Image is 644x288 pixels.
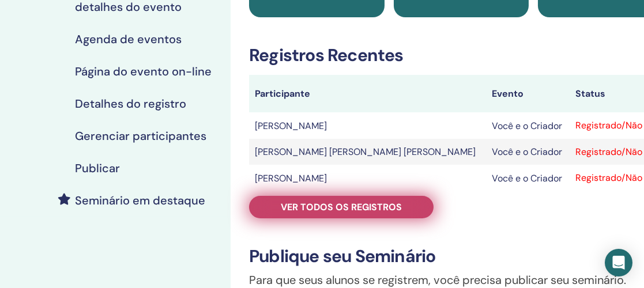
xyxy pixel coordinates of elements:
[249,245,435,267] font: Publique seu Seminário
[75,64,212,79] font: Página do evento on-line
[75,32,182,47] font: Agenda de eventos
[75,96,186,111] font: Detalhes do registro
[492,146,562,158] font: Você e o Criador
[255,172,327,184] font: [PERSON_NAME]
[575,88,605,100] font: Status
[255,146,476,158] font: [PERSON_NAME] [PERSON_NAME] [PERSON_NAME]
[249,272,626,287] font: Para que seus alunos se registrem, você precisa publicar seu seminário.
[249,196,434,218] a: Ver todos os registros
[255,88,310,100] font: Participante
[492,88,524,100] font: Evento
[75,161,120,176] font: Publicar
[75,128,206,143] font: Gerenciar participantes
[605,249,632,276] div: Abra o Intercom Messenger
[249,44,404,66] font: Registros Recentes
[255,120,327,132] font: [PERSON_NAME]
[492,120,562,132] font: Você e o Criador
[281,201,402,213] font: Ver todos os registros
[492,172,562,184] font: Você e o Criador
[75,193,205,208] font: Seminário em destaque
